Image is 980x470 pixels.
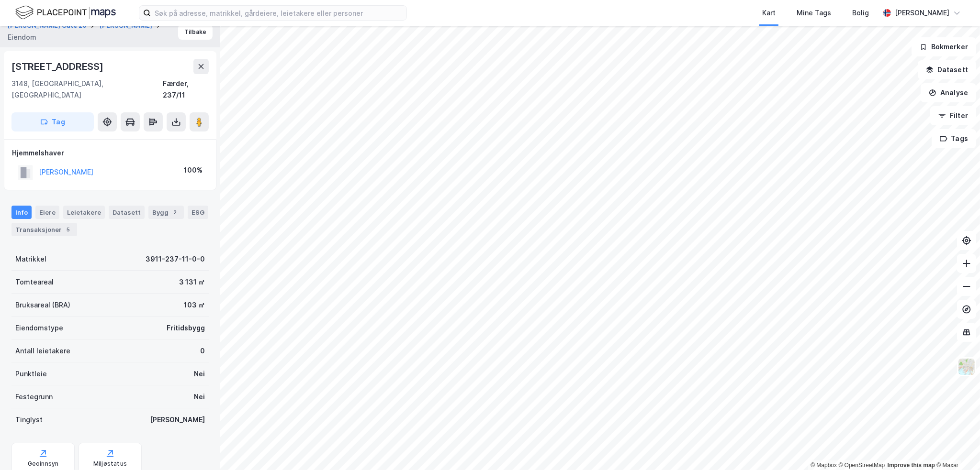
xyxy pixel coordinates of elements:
[895,7,949,19] div: [PERSON_NAME]
[11,78,163,101] div: 3148, [GEOGRAPHIC_DATA], [GEOGRAPHIC_DATA]
[797,7,831,19] div: Mine Tags
[15,391,53,403] div: Festegrunn
[15,253,46,265] div: Matrikkel
[932,424,980,470] iframe: Chat Widget
[15,276,54,288] div: Tomteareal
[811,462,837,469] a: Mapbox
[8,21,89,31] button: [PERSON_NAME] Gate 20
[150,414,205,426] div: [PERSON_NAME]
[200,345,205,357] div: 0
[932,424,980,470] div: Kontrollprogram for chat
[11,206,32,219] div: Info
[762,7,776,19] div: Kart
[194,391,205,403] div: Nei
[93,460,127,468] div: Miljøstatus
[64,225,73,234] div: 5
[109,206,145,219] div: Datasett
[11,59,105,74] div: [STREET_ADDRESS]
[11,223,77,236] div: Transaksjoner
[179,276,205,288] div: 3 131 ㎡
[12,147,208,159] div: Hjemmelshaver
[15,345,70,357] div: Antall leietakere
[148,206,184,219] div: Bygg
[15,368,47,380] div: Punktleie
[188,206,208,219] div: ESG
[178,24,213,40] button: Tilbake
[35,206,59,219] div: Eiere
[15,299,70,311] div: Bruksareal (BRA)
[932,129,976,148] button: Tags
[15,322,63,334] div: Eiendomstype
[8,32,36,43] div: Eiendom
[839,462,885,469] a: OpenStreetMap
[957,358,976,376] img: Z
[930,106,976,125] button: Filter
[15,4,116,21] img: logo.f888ab2527a4732fd821a326f86c7f29.svg
[163,78,209,101] div: Færder, 237/11
[918,60,976,79] button: Datasett
[15,414,43,426] div: Tinglyst
[170,208,180,217] div: 2
[146,253,205,265] div: 3911-237-11-0-0
[184,164,203,176] div: 100%
[888,462,935,469] a: Improve this map
[63,206,105,219] div: Leietakere
[151,6,406,20] input: Søk på adresse, matrikkel, gårdeiere, leietakere eller personer
[28,460,59,468] div: Geoinnsyn
[852,7,869,19] div: Bolig
[184,299,205,311] div: 103 ㎡
[167,322,205,334] div: Fritidsbygg
[100,21,154,31] button: [PERSON_NAME]
[11,112,94,131] button: Tag
[912,37,976,56] button: Bokmerker
[921,83,976,102] button: Analyse
[194,368,205,380] div: Nei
